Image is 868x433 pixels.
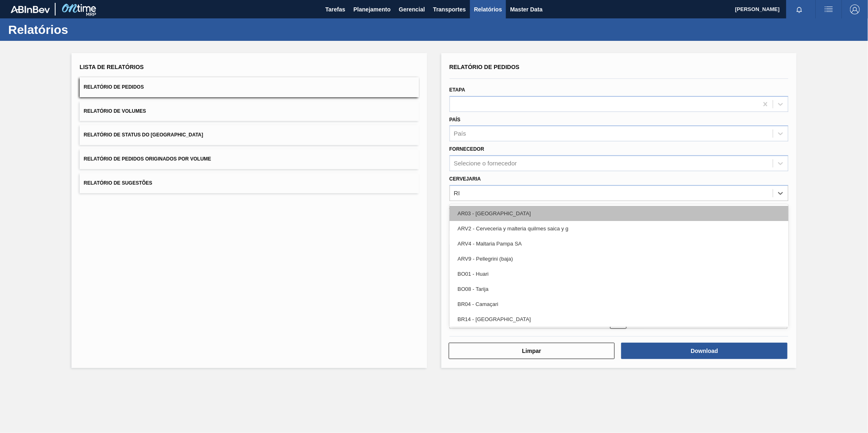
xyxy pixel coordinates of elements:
[80,173,419,193] button: Relatório de Sugestões
[433,4,466,14] span: Transportes
[474,4,502,14] span: Relatórios
[824,4,834,14] img: userActions
[450,297,789,312] div: BR04 - Camaçari
[84,156,211,162] span: Relatório de Pedidos Originados por Volume
[80,149,419,169] button: Relatório de Pedidos Originados por Volume
[450,87,465,93] label: Etapa
[450,266,789,281] div: BO01 - Huari
[325,4,345,14] span: Tarefas
[84,132,203,138] span: Relatório de Status do [GEOGRAPHIC_DATA]
[84,180,152,186] span: Relatório de Sugestões
[353,4,391,14] span: Planejamento
[786,4,812,15] button: Notificações
[450,236,789,251] div: ARV4 - Maltaria Pampa SA
[449,343,615,359] button: Limpar
[454,130,466,137] div: País
[450,251,789,266] div: ARV9 - Pellegrini (baja)
[454,160,517,167] div: Selecione o fornecedor
[11,6,50,13] img: TNhmsLtSVTkK8tSr43FrP2fwEKptu5GPRR3wAAAABJRU5ErkJggg==
[399,4,425,14] span: Gerencial
[450,281,789,297] div: BO08 - Tarija
[80,77,419,97] button: Relatório de Pedidos
[450,146,484,152] label: Fornecedor
[8,25,153,34] h1: Relatórios
[850,4,860,14] img: Logout
[450,117,461,123] label: País
[80,101,419,121] button: Relatório de Volumes
[84,108,146,114] span: Relatório de Volumes
[510,4,542,14] span: Master Data
[621,343,787,359] button: Download
[450,206,789,221] div: AR03 - [GEOGRAPHIC_DATA]
[450,176,481,182] label: Cervejaria
[450,221,789,236] div: ARV2 - Cerveceria y malteria quilmes saica y g
[80,64,144,70] span: Lista de Relatórios
[80,125,419,145] button: Relatório de Status do [GEOGRAPHIC_DATA]
[450,64,520,70] span: Relatório de Pedidos
[450,312,789,327] div: BR14 - [GEOGRAPHIC_DATA]
[84,84,144,90] span: Relatório de Pedidos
